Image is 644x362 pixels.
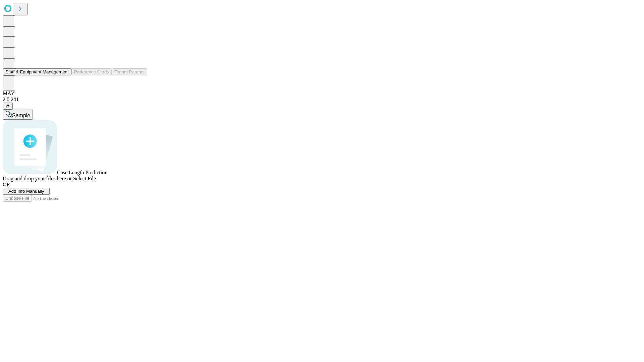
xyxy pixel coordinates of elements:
button: Sample [3,110,33,120]
button: Tenant Params [112,68,147,75]
button: Preference Cards [71,68,112,75]
span: Sample [12,113,30,118]
span: OR [3,182,10,187]
button: Add Info Manually [3,188,50,195]
span: @ [5,104,10,109]
span: Add Info Manually [8,189,44,194]
div: MAY [3,90,641,97]
span: Drag and drop your files here or [3,176,72,181]
div: 2.0.241 [3,97,641,103]
span: Select File [73,176,96,181]
button: Staff & Equipment Management [3,68,71,75]
button: @ [3,103,13,110]
span: Case Length Prediction [57,170,107,175]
